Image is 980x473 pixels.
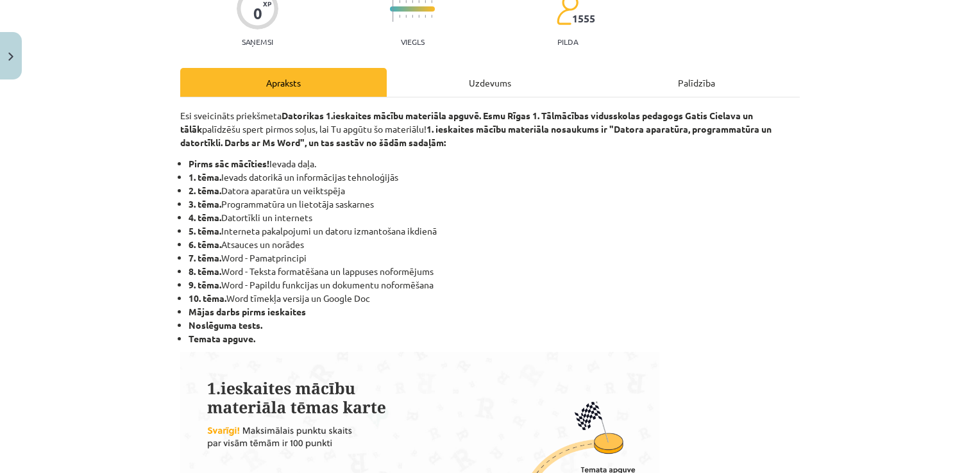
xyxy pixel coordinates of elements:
[189,319,262,331] b: Noslēguma tests.
[189,265,800,278] li: Word - Teksta formatēšana un lappuses noformējums
[189,251,800,265] li: Word - Pamatprincipi
[180,110,753,135] strong: Datorikas 1.ieskaites mācību materiāla apguvē. Esmu Rīgas 1. Tālmācības vidusskolas pedagogs Gati...
[189,306,306,317] strong: Mājas darbs pirms ieskaites
[418,15,419,18] img: icon-short-line-57e1e144782c952c97e751825c79c345078a6d821885a25fce030b3d8c18986b.svg
[189,279,221,290] b: 9. tēma.
[189,238,800,251] li: Atsauces un norādes
[401,37,425,46] p: Viegls
[189,278,800,292] li: Word - Papildu funkcijas un dokumentu noformēšana
[189,170,800,184] li: Ievads datorikā un informācijas tehnoloģijās
[425,15,426,18] img: icon-short-line-57e1e144782c952c97e751825c79c345078a6d821885a25fce030b3d8c18986b.svg
[189,292,226,304] b: 10. tēma.
[189,171,221,183] b: 1. tēma.
[180,68,387,97] div: Apraksts
[189,225,221,236] b: 5. tēma.
[405,15,407,18] img: icon-short-line-57e1e144782c952c97e751825c79c345078a6d821885a25fce030b3d8c18986b.svg
[8,53,13,61] img: icon-close-lesson-0947bae3869378f0d4975bcd49f059093ad1ed9edebbc8119c70593378902aed.svg
[189,292,800,305] li: Word tīmekļa versija un Google Doc
[189,265,221,277] b: 8. tēma.
[189,197,800,211] li: Programmatūra un lietotāja saskarnes
[189,333,255,344] b: Temata apguve.
[431,15,432,18] img: icon-short-line-57e1e144782c952c97e751825c79c345078a6d821885a25fce030b3d8c18986b.svg
[253,4,262,22] div: 0
[180,123,772,148] strong: 1. ieskaites mācību materiāla nosaukums ir "Datora aparatūra, programmatūra un datortīkli. Darbs ...
[412,15,413,18] img: icon-short-line-57e1e144782c952c97e751825c79c345078a6d821885a25fce030b3d8c18986b.svg
[189,224,800,238] li: Interneta pakalpojumi un datoru izmantošana ikdienā
[189,185,221,196] b: 2. tēma.
[399,15,400,18] img: icon-short-line-57e1e144782c952c97e751825c79c345078a6d821885a25fce030b3d8c18986b.svg
[180,109,800,149] p: Esi sveicināts priekšmeta palīdzēšu spert pirmos soļus, lai Tu apgūtu šo materiālu!
[189,198,221,210] b: 3. tēma.
[572,13,595,24] span: 1555
[189,157,800,170] li: Ievada daļa.
[593,68,800,97] div: Palīdzība
[387,68,593,97] div: Uzdevums
[237,37,278,46] p: Saņemsi
[189,212,221,223] b: 4. tēma.
[189,184,800,197] li: Datora aparatūra un veiktspēja
[557,37,578,46] p: pilda
[189,238,221,250] b: 6. tēma.
[189,211,800,224] li: Datortīkli un internets
[189,158,269,169] b: Pirms sāc mācīties!
[189,252,221,263] b: 7. tēma.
